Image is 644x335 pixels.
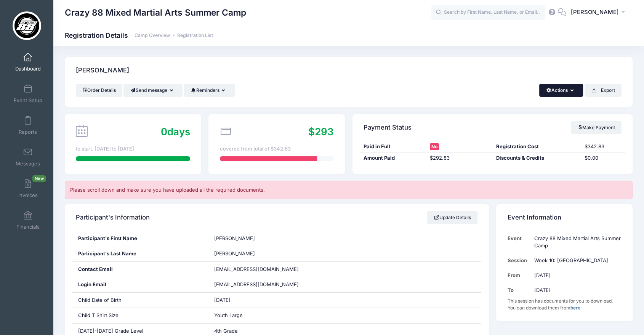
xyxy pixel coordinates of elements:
[214,235,255,241] span: [PERSON_NAME]
[430,143,439,150] span: No
[214,328,238,334] span: 4th Grade
[581,143,625,151] div: $342.83
[10,175,46,202] a: InvoicesNew
[214,297,231,303] span: [DATE]
[177,33,213,38] a: Registration List
[76,207,150,228] h4: Participant's Information
[507,268,530,283] td: From
[72,277,209,292] div: Login Email
[214,281,309,289] span: [EMAIL_ADDRESS][DOMAIN_NAME]
[135,33,170,38] a: Camp Overview
[76,60,129,82] h4: [PERSON_NAME]
[566,4,633,21] button: [PERSON_NAME]
[581,154,625,162] div: $0.00
[10,144,46,170] a: Messages
[10,207,46,234] a: Financials
[360,154,426,162] div: Amount Paid
[530,231,622,253] td: Crazy 88 Mixed Martial Arts Summer Camp
[427,211,478,224] a: Update Details
[16,224,40,230] span: Financials
[13,11,41,40] img: Crazy 88 Mixed Martial Arts Summer Camp
[72,293,209,308] div: Child Date of Birth
[426,154,492,162] div: $292.83
[585,84,622,97] button: Export
[76,84,122,97] a: Order Details
[530,253,622,268] td: Week 10: [GEOGRAPHIC_DATA]
[72,231,209,246] div: Participant's First Name
[214,312,243,318] span: Youth Large
[360,143,426,151] div: Paid in Full
[530,268,622,283] td: [DATE]
[507,207,561,228] h4: Event Information
[308,126,334,138] span: $293
[492,143,581,151] div: Registration Cost
[571,121,622,134] a: Make Payment
[65,31,213,39] h1: Registration Details
[507,231,530,253] td: Event
[18,192,38,199] span: Invoices
[72,308,209,323] div: Child T Shirt Size
[431,5,545,20] input: Search by First Name, Last Name, or Email...
[65,4,246,21] h1: Crazy 88 Mixed Martial Arts Summer Camp
[507,283,530,298] td: To
[76,145,190,153] div: to start. [DATE] to [DATE]
[14,97,42,104] span: Event Setup
[184,84,235,97] button: Reminders
[539,84,583,97] button: Actions
[507,298,621,311] div: This session has documents for you to download. You can download them from
[10,112,46,139] a: Reports
[72,246,209,261] div: Participant's Last Name
[19,129,37,135] span: Reports
[123,84,183,97] button: Send message
[214,266,299,272] span: [EMAIL_ADDRESS][DOMAIN_NAME]
[530,283,622,298] td: [DATE]
[507,253,530,268] td: Session
[570,305,580,311] a: here
[65,181,633,199] div: Please scroll down and make sure you have uploaded all the required documents.
[10,49,46,75] a: Dashboard
[220,145,334,153] div: covered from total of $342.83
[161,124,190,139] div: days
[72,262,209,277] div: Contact Email
[161,126,167,138] span: 0
[15,66,41,72] span: Dashboard
[492,154,581,162] div: Discounts & Credits
[364,117,412,138] h4: Payment Status
[10,80,46,107] a: Event Setup
[214,250,255,256] span: [PERSON_NAME]
[32,175,46,182] span: New
[571,8,619,16] span: [PERSON_NAME]
[16,160,40,167] span: Messages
